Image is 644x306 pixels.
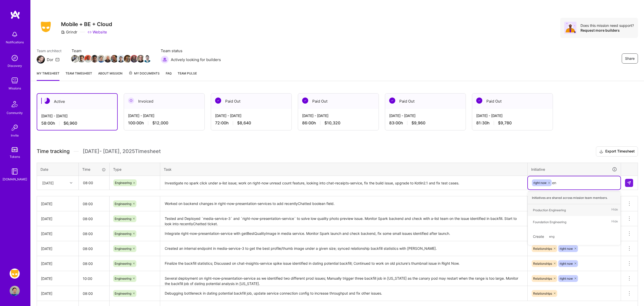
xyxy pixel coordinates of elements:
[78,54,85,63] a: Team Member Avatar
[41,113,113,119] div: [DATE] - [DATE]
[91,55,98,63] img: Team Member Avatar
[178,71,197,75] span: Team Pulse
[41,261,74,266] div: [DATE]
[117,55,125,63] img: Team Member Avatar
[78,55,85,63] img: Team Member Avatar
[128,120,200,126] div: 100:00 h
[161,227,527,241] textarea: Integrate right-now-presentation-service with getBestQualityImage in media service. Monitor Spark...
[476,98,482,104] img: Paid Out
[37,55,45,64] img: Team Architect
[41,291,74,296] div: [DATE]
[580,23,634,28] div: Does this mission need support?
[110,163,160,176] th: Type
[11,133,19,138] div: Invite
[82,167,106,172] div: Time
[115,262,131,265] span: Engineering
[580,28,634,33] div: Request more builders
[124,55,131,63] img: Team Member Avatar
[10,154,20,159] div: Tokens
[72,54,78,63] a: Team Member Avatar
[476,113,549,118] div: [DATE] - [DATE]
[533,277,552,280] span: Relationships
[564,22,576,34] img: Avatar
[302,120,375,126] div: 86:00 h
[12,147,18,152] img: tokens
[476,120,549,126] div: 81:30 h
[70,182,72,184] i: icon Chevron
[385,93,466,109] div: Paid Out
[9,98,21,110] img: Community
[115,232,131,236] span: Engineering
[79,212,109,225] input: HH:MM
[560,277,573,280] span: right now
[389,113,462,118] div: [DATE] - [DATE]
[128,113,200,118] div: [DATE] - [DATE]
[124,54,131,63] a: Team Member Avatar
[3,177,27,182] div: [DOMAIN_NAME]
[528,192,620,204] div: Initiatives are shared across mission team members.
[79,242,109,255] input: HH:MM
[130,55,138,63] img: Team Member Avatar
[215,120,287,126] div: 72:00 h
[115,247,131,251] span: Engineering
[61,29,77,35] div: Grindr
[161,212,527,226] textarea: Tested and Deployed `media-service-3` and `right-now-presentation-service` to solve low quality p...
[41,216,74,221] div: [DATE]
[10,29,20,40] img: bell
[137,55,144,63] img: Team Member Avatar
[97,55,105,63] img: Team Member Avatar
[71,55,79,63] img: Team Member Avatar
[143,55,151,63] img: Team Member Avatar
[411,120,425,126] span: $9,960
[8,269,21,279] a: Grindr: Mobile + BE + Cloud
[37,71,59,81] a: My timesheet
[129,71,160,76] span: My Documents
[47,57,53,62] div: Dor
[152,120,168,126] span: $12,000
[66,71,92,81] a: Team timesheet
[161,55,169,64] img: Actively looking for builders
[41,231,74,236] div: [DATE]
[111,54,118,63] a: Team Member Avatar
[37,20,55,34] img: Company Logo
[10,286,20,296] img: User Avatar
[115,292,131,295] span: Engineering
[161,257,527,271] textarea: Finalize the backfill statistics; Discussed on chat-insights-service spike issue identified in da...
[596,146,638,157] button: Export Timesheet
[215,98,221,104] img: Paid Out
[389,98,395,104] img: Paid Out
[55,58,59,62] i: icon Mail
[611,207,618,214] span: Hide
[42,180,54,185] div: [DATE]
[161,242,527,256] textarea: Created an internal endpoint in media-service-3 to get the best profile/thumb image under a given...
[302,113,375,118] div: [DATE] - [DATE]
[98,71,122,81] a: About Mission
[533,262,552,265] span: Relationships
[44,98,50,104] img: Active
[41,276,74,281] div: [DATE]
[625,179,634,187] div: null
[79,272,109,285] input: HH:MM
[389,120,462,126] div: 83:00 h
[37,163,79,176] th: Date
[622,53,638,64] button: Share
[10,75,20,86] img: teamwork
[7,110,23,116] div: Community
[10,53,20,63] img: discovery
[115,217,131,221] span: Engineering
[64,121,77,126] span: $6,960
[61,21,112,27] h3: Mobile + BE + Cloud
[533,181,547,185] span: right now
[111,55,118,63] img: Team Member Avatar
[599,149,603,154] i: icon Download
[161,272,527,285] textarea: Several deployment on right-now-presentation-service as we identified two different prod issues; ...
[79,197,109,211] input: HH:MM
[611,219,618,225] span: Hide
[118,54,124,63] a: Team Member Avatar
[215,113,287,118] div: [DATE] - [DATE]
[105,54,111,63] a: Team Member Avatar
[79,227,109,240] input: HH:MM
[178,71,197,81] a: Team Pulse
[161,286,527,300] textarea: Debugging bottleneck in dating potential backfill job, update service connection config to increa...
[124,93,204,109] div: Invoiced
